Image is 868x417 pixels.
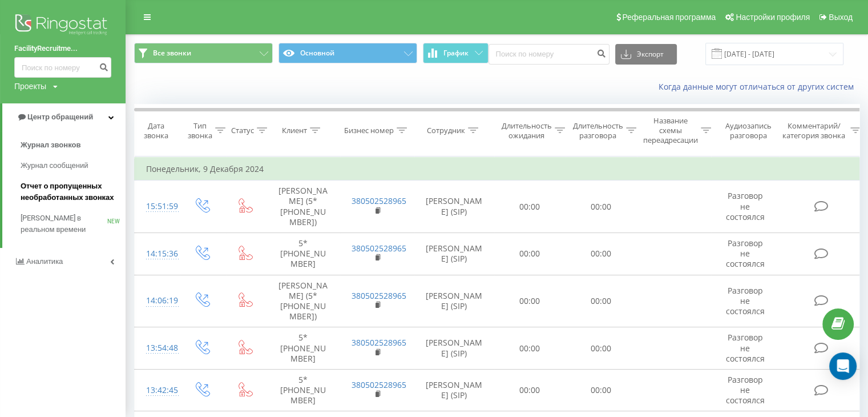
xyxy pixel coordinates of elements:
span: Центр обращений [27,113,93,121]
td: 00:00 [494,181,566,233]
span: Журнал сообщений [21,160,88,171]
td: 00:00 [566,327,637,370]
a: FacilityRecruitme... [14,43,111,54]
td: 00:00 [494,369,566,411]
div: 15:51:59 [146,195,169,218]
span: Все звонки [153,49,191,58]
span: Выход [829,13,853,22]
span: График [443,49,469,57]
td: [PERSON_NAME] (SIP) [414,369,494,411]
div: Статус [231,126,254,135]
span: Настройки профиля [736,13,810,22]
div: Клиент [282,126,307,135]
div: 14:06:19 [146,290,169,312]
td: 5*[PHONE_NUMBER] [266,369,340,411]
button: Все звонки [134,43,273,63]
a: Когда данные могут отличаться от других систем [659,81,859,92]
button: Основной [278,43,417,63]
td: [PERSON_NAME] (SIP) [414,275,494,327]
a: Центр обращений [2,103,126,131]
td: 00:00 [494,275,566,327]
button: График [423,43,488,63]
button: Экспорт [615,44,677,65]
div: Проекты [14,81,46,92]
td: 5*[PHONE_NUMBER] [266,327,340,370]
td: Понедельник, 9 Декабря 2024 [135,158,865,181]
td: 00:00 [566,181,637,233]
a: 380502528965 [352,243,406,254]
div: Длительность ожидания [502,121,552,141]
a: [PERSON_NAME] в реальном времениNEW [21,208,126,240]
span: Разговор не состоялся [726,285,765,316]
td: 00:00 [566,275,637,327]
div: Дата звонка [135,121,177,141]
div: Тип звонка [188,121,212,141]
td: [PERSON_NAME] (5*[PHONE_NUMBER]) [266,181,340,233]
div: 14:15:36 [146,243,169,265]
span: Разговор не состоялся [726,332,765,363]
a: Журнал сообщений [21,155,126,176]
div: Аудиозапись разговора [721,121,776,141]
div: Комментарий/категория звонка [781,121,847,141]
span: Аналитика [26,257,63,266]
a: 380502528965 [352,290,406,301]
a: Отчет о пропущенных необработанных звонках [21,176,126,208]
a: 380502528965 [352,337,406,348]
a: 380502528965 [352,195,406,206]
span: Разговор не состоялся [726,374,765,406]
span: [PERSON_NAME] в реальном времени [21,212,107,235]
img: Ringostat logo [14,11,111,40]
td: 5*[PHONE_NUMBER] [266,233,340,275]
a: 380502528965 [352,379,406,390]
div: 13:54:48 [146,337,169,359]
td: [PERSON_NAME] (SIP) [414,327,494,370]
a: Журнал звонков [21,135,126,155]
input: Поиск по номеру [14,57,111,78]
td: 00:00 [566,369,637,411]
td: 00:00 [566,233,637,275]
div: Название схемы переадресации [643,116,698,145]
input: Поиск по номеру [488,44,609,65]
div: Бизнес номер [344,126,394,135]
td: [PERSON_NAME] (5*[PHONE_NUMBER]) [266,275,340,327]
td: 00:00 [494,233,566,275]
div: Сотрудник [427,126,465,135]
div: Open Intercom Messenger [829,352,857,380]
div: Длительность разговора [573,121,623,141]
span: Журнал звонков [21,139,80,151]
span: Разговор не состоялся [726,190,765,222]
span: Отчет о пропущенных необработанных звонках [21,181,120,203]
td: [PERSON_NAME] (SIP) [414,181,494,233]
td: 00:00 [494,327,566,370]
span: Разговор не состоялся [726,238,765,269]
span: Реферальная программа [622,13,716,22]
div: 13:42:45 [146,379,169,402]
td: [PERSON_NAME] (SIP) [414,233,494,275]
